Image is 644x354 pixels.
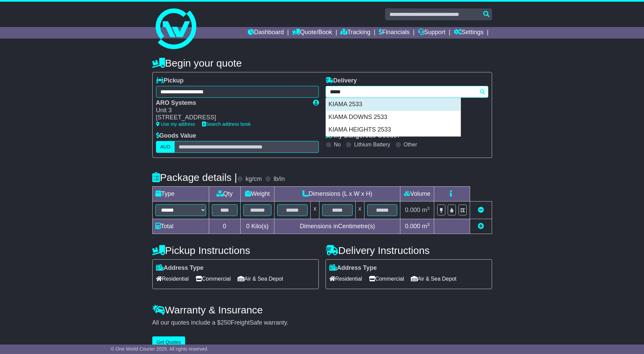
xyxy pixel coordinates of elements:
a: Support [418,27,445,39]
td: 0 [209,219,240,234]
div: ARO Systems [156,99,306,107]
label: kg/cm [245,175,262,183]
label: No [334,141,341,148]
span: © One World Courier 2025. All rights reserved. [111,346,208,352]
td: Dimensions in Centimetre(s) [274,219,400,234]
span: 0 [246,223,249,230]
span: m [422,207,430,213]
div: KIAMA HEIGHTS 2533 [326,123,461,136]
span: Commercial [369,274,404,284]
h4: Begin your quote [152,57,492,69]
span: 250 [221,319,231,326]
span: m [422,223,430,230]
label: Goods Value [156,132,196,140]
td: Weight [240,187,274,202]
h4: Pickup Instructions [152,245,319,256]
td: x [355,202,364,219]
a: Quote/Book [292,27,332,39]
a: Search address book [202,121,251,127]
a: Use my address [156,121,195,127]
h4: Warranty & Insurance [152,304,492,315]
label: Other [404,141,417,148]
label: lb/in [273,175,285,183]
span: 0.000 [405,207,420,213]
td: Volume [400,187,434,202]
typeahead: Please provide city [326,86,488,98]
sup: 3 [427,206,430,211]
label: Address Type [156,264,204,272]
span: 0.000 [405,223,420,230]
td: Dimensions (L x W x H) [274,187,400,202]
h4: Package details | [152,172,237,183]
span: Commercial [196,274,231,284]
label: Lithium Battery [354,141,390,148]
a: Add new item [478,223,484,230]
div: KIAMA DOWNS 2533 [326,111,461,124]
div: KIAMA 2533 [326,98,461,111]
label: Address Type [329,264,377,272]
a: Dashboard [248,27,284,39]
a: Remove this item [478,207,484,213]
span: Residential [156,274,189,284]
td: x [311,202,319,219]
td: Qty [209,187,240,202]
td: Kilo(s) [240,219,274,234]
a: Financials [379,27,409,39]
a: Tracking [340,27,370,39]
span: Air & Sea Depot [238,274,283,284]
h4: Delivery Instructions [326,245,492,256]
label: Delivery [326,77,357,85]
div: [STREET_ADDRESS] [156,114,306,121]
button: Get Quotes [152,336,185,348]
td: Type [152,187,209,202]
sup: 3 [427,222,430,227]
label: Pickup [156,77,184,85]
span: Residential [329,274,362,284]
span: Air & Sea Depot [411,274,457,284]
a: Settings [454,27,484,39]
td: Total [152,219,209,234]
div: Unit 3 [156,107,306,114]
label: AUD [156,141,175,153]
div: All our quotes include a $ FreightSafe warranty. [152,319,492,327]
